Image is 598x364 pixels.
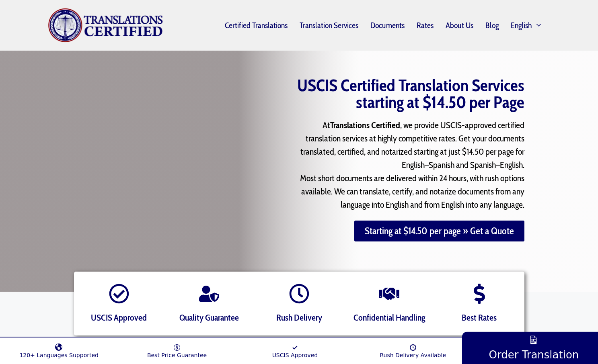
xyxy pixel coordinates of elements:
a: English [505,15,551,35]
nav: Primary [163,15,551,35]
span: Quality Guarantee [179,312,239,323]
a: Rates [411,16,440,35]
span: English [511,22,532,29]
span: Rush Delivery [276,312,322,323]
span: Rush Delivery Available [380,352,446,358]
a: Best Price Guarantee [118,339,236,358]
span: USCIS Approved [91,312,147,323]
a: Rush Delivery Available [354,339,472,358]
span: USCIS Approved [272,352,318,358]
h1: USCIS Certified Translation Services starting at $14.50 per Page [271,77,524,110]
span: 120+ Languages Supported [19,352,99,358]
img: Translations Certified [48,8,164,43]
a: USCIS Approved [236,339,354,358]
a: Certified Translations [219,16,294,35]
a: Translation Services [294,16,364,35]
p: At , we provide USCIS-approved certified translation services at highly competitive rates. Get yo... [287,119,524,211]
span: Best Price Guarantee [147,352,207,358]
a: Starting at $14.50 per page » Get a Quote [354,221,524,241]
a: Documents [364,16,411,35]
span: Confidential Handling [353,312,425,323]
span: Best Rates [462,312,497,323]
strong: Translations Certified [330,120,400,131]
a: About Us [440,16,479,35]
span: Order Translation [489,348,579,361]
a: Blog [479,16,505,35]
